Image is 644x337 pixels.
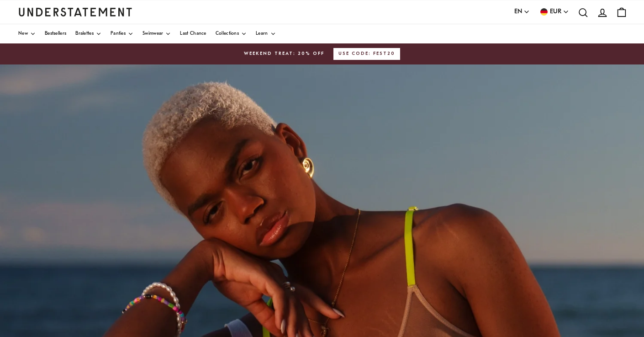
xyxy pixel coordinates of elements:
a: New [18,24,36,43]
span: Last Chance [180,32,206,36]
span: WEEKEND TREAT: 20% OFF [244,50,324,58]
span: New [18,32,28,36]
span: Learn [256,32,268,36]
span: Bestsellers [45,32,66,36]
a: WEEKEND TREAT: 20% OFFUSE CODE: FEST20 [18,48,626,60]
a: Bestsellers [45,24,66,43]
span: Swimwear [143,32,163,36]
span: EN [514,7,522,17]
span: Bralettes [75,32,94,36]
a: Understatement Homepage [18,8,132,16]
a: Collections [216,24,247,43]
a: Panties [111,24,133,43]
button: EUR [539,7,569,17]
span: Panties [111,32,126,36]
span: EUR [550,7,561,17]
a: Last Chance [180,24,206,43]
button: USE CODE: FEST20 [333,48,400,60]
span: Collections [216,32,239,36]
a: Bralettes [75,24,101,43]
a: Learn [256,24,276,43]
button: EN [514,7,530,17]
a: Swimwear [143,24,171,43]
